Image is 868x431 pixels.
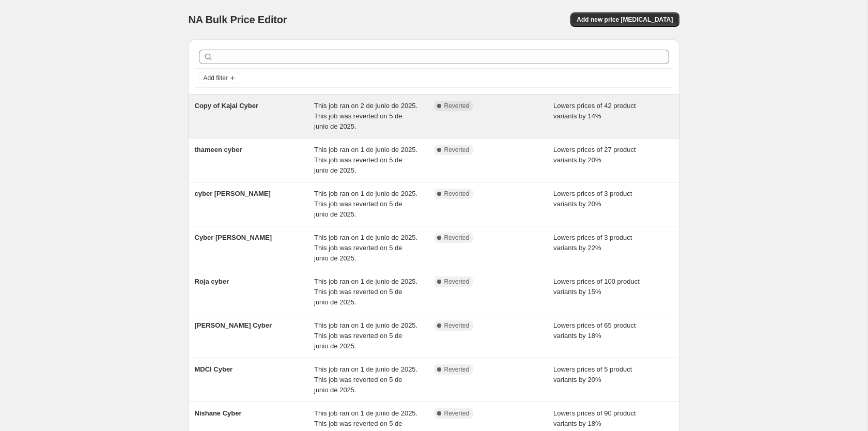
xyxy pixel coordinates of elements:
span: This job ran on 1 de junio de 2025. This job was reverted on 5 de junio de 2025. [314,234,417,262]
span: Lowers prices of 27 product variants by 20% [553,146,636,164]
span: cyber [PERSON_NAME] [195,190,271,197]
span: This job ran on 1 de junio de 2025. This job was reverted on 5 de junio de 2025. [314,278,417,306]
span: Nishane Cyber [195,409,242,417]
span: Lowers prices of 3 product variants by 22% [553,234,632,252]
span: Add filter [204,74,228,82]
span: thameen cyber [195,146,242,153]
span: Copy of Kajal Cyber [195,102,259,110]
span: This job ran on 2 de junio de 2025. This job was reverted on 5 de junio de 2025. [314,102,417,130]
button: Add new price [MEDICAL_DATA] [570,12,679,27]
span: This job ran on 1 de junio de 2025. This job was reverted on 5 de junio de 2025. [314,321,417,350]
span: Reverted [444,321,470,330]
span: This job ran on 1 de junio de 2025. This job was reverted on 5 de junio de 2025. [314,190,417,218]
span: NA Bulk Price Editor [189,14,287,25]
span: Reverted [444,234,470,242]
span: Reverted [444,365,470,374]
span: Reverted [444,278,470,286]
span: Lowers prices of 65 product variants by 18% [553,321,636,340]
span: [PERSON_NAME] Cyber [195,321,272,329]
span: Lowers prices of 42 product variants by 14% [553,102,636,120]
span: Reverted [444,190,470,198]
span: Lowers prices of 5 product variants by 20% [553,365,632,383]
span: Add new price [MEDICAL_DATA] [577,16,673,24]
span: Lowers prices of 90 product variants by 18% [553,409,636,427]
span: This job ran on 1 de junio de 2025. This job was reverted on 5 de junio de 2025. [314,365,417,394]
span: Lowers prices of 100 product variants by 15% [553,278,640,296]
span: MDCI Cyber [195,365,233,373]
span: Reverted [444,146,470,154]
span: Reverted [444,102,470,110]
span: Roja cyber [195,278,229,285]
span: Lowers prices of 3 product variants by 20% [553,190,632,208]
span: Reverted [444,409,470,418]
span: This job ran on 1 de junio de 2025. This job was reverted on 5 de junio de 2025. [314,146,417,174]
button: Add filter [199,72,240,84]
span: Cyber [PERSON_NAME] [195,234,272,241]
